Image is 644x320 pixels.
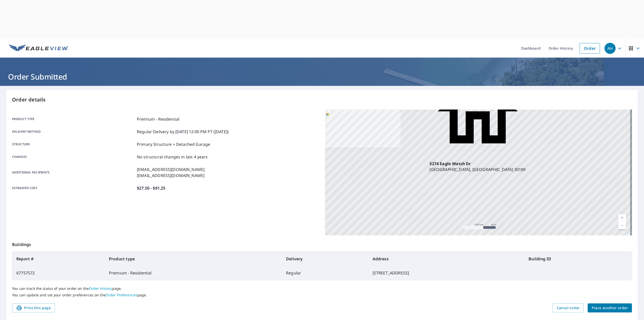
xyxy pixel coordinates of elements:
[6,39,71,58] a: EV Logo
[12,154,135,160] p: Changes
[580,43,600,54] a: Order
[12,129,135,135] p: Delivery method
[429,63,526,172] div: Dropped pin, building 1, Residential property, 3274 Eagle Watch Dr Woodstock, GA 30189
[137,116,179,122] p: Premium - Residential
[6,72,638,82] h1: Order Submitted
[588,303,632,313] button: Place another order
[12,141,135,147] p: Structure
[12,252,105,266] th: Report #
[602,39,626,58] button: AH
[106,293,137,297] a: Order Preferences
[12,235,632,252] p: Buildings
[137,185,165,191] p: $27.50 - $81.25
[12,293,632,297] p: You can update and set your order preferences on the page.
[137,166,205,172] p: [EMAIL_ADDRESS][DOMAIN_NAME]
[618,214,626,222] a: Current Level 17, Zoom In
[105,266,282,280] td: Premium - Residential
[137,172,205,179] p: [EMAIL_ADDRESS][DOMAIN_NAME]
[429,161,471,166] strong: 3274 Eagle Watch Dr
[12,286,632,291] p: You can track the status of your order on the page.
[12,96,632,103] p: Order details
[137,141,210,147] p: Primary Structure + Detached Garage
[12,266,105,280] td: 67757572
[137,129,229,135] p: Regular Delivery by [DATE] 12:00 PM PT ([DATE])
[369,252,525,266] th: Address
[12,185,135,191] p: Estimated cost
[592,305,628,311] span: Place another order
[282,266,369,280] td: Regular
[553,303,584,313] button: Cancel order
[282,252,369,266] th: Delivery
[89,286,112,291] a: Order History
[105,252,282,266] th: Product type
[429,161,526,172] div: [GEOGRAPHIC_DATA], [GEOGRAPHIC_DATA] 30189
[618,222,626,229] a: Current Level 17, Zoom Out
[137,154,208,160] p: No structural changes in last 4 years
[9,45,68,52] img: EV Logo
[525,252,632,266] th: Building ID
[16,305,51,311] span: Print this page
[517,39,545,58] a: Dashboard
[369,266,525,280] td: [STREET_ADDRESS]
[12,303,55,313] button: Print this page
[605,43,616,54] div: AH
[12,166,135,179] p: Additional recipients
[545,39,577,58] a: Order History
[12,116,135,122] p: Product type
[557,305,580,311] span: Cancel order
